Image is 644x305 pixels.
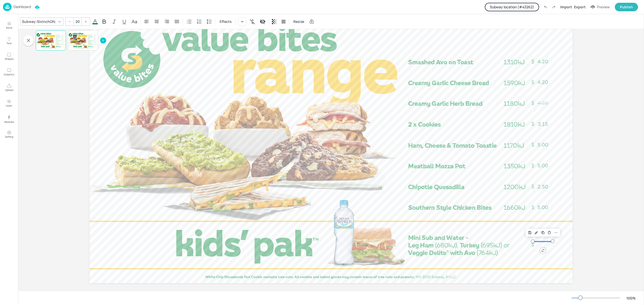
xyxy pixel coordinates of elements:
span: 5.00 [96,41,97,41]
img: logo-86c26b7e.jpg [3,3,12,11]
span: 4.20 [64,37,64,38]
span: 3.15 [538,121,548,127]
div: Preview [597,4,610,10]
div: Publish [620,4,633,10]
span: 5.00 [537,204,548,210]
div: Edit Design [533,229,540,236]
span: 5.00 [64,44,64,44]
div: Subway-SixInchOfc [21,18,57,25]
span: 5.00 [96,44,97,44]
span: 4.20 [96,36,97,36]
div: Show symbol [249,18,257,26]
div: Display condition [259,18,267,26]
span: 2.50 [96,39,97,40]
span: 3.15 [96,38,97,39]
span: 4.20 [64,35,64,35]
p: Dashboard [14,5,31,9]
div: Export [574,4,586,10]
span: 4.20 [537,100,548,106]
span: 5.00 [537,142,548,148]
div: 100 % [625,295,637,301]
div: Duplicate [540,229,546,236]
span: 5.00 [64,41,64,42]
div: Delete [546,229,553,236]
span: 4.20 [96,35,97,35]
div: Save Layout [527,229,533,236]
span: 5.00 [537,163,548,169]
span: Effects [219,19,233,24]
span: 5.00 [64,40,64,41]
span: 3.15 [64,39,64,39]
span: Resize [292,19,305,24]
span: 4.20 [537,79,548,85]
span: 2.50 [96,43,97,43]
button: Publish [615,3,638,11]
span: 2.50 [538,184,548,190]
label: Redo (Ctrl + Y) [550,3,558,11]
label: Undo (Ctrl + Z) [541,3,550,11]
span: 4.20 [96,37,97,38]
button: Subway location (#43262) [485,3,539,11]
button: Preview [588,3,613,11]
span: 5.00 [96,42,97,42]
span: 4.20 [64,36,64,37]
div: Import [560,4,572,10]
span: 2.50 [64,43,64,43]
span: 4.20 [537,59,548,65]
